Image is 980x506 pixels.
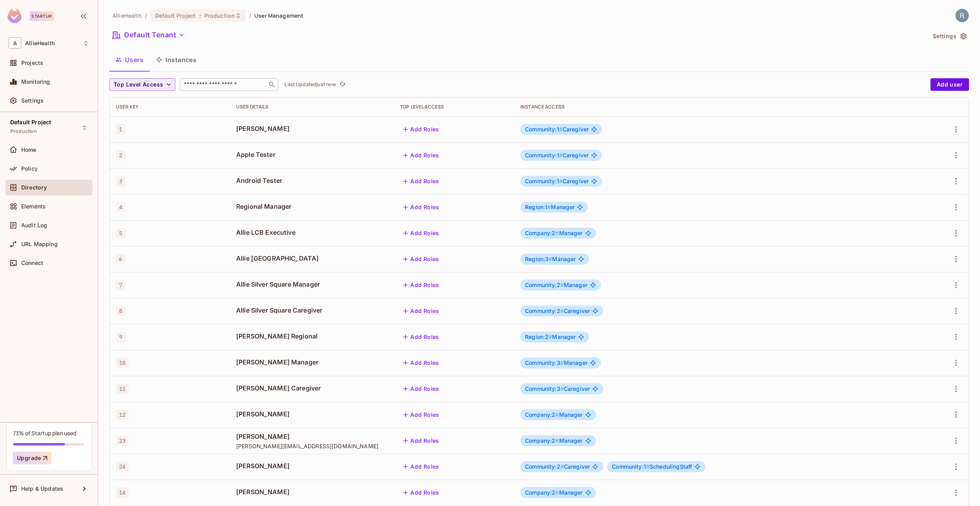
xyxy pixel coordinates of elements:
[525,230,559,236] span: Company:2
[930,30,969,42] button: Settings
[525,178,589,184] span: Caregiver
[236,280,387,289] span: Allie Silver Square Manager
[116,176,125,186] span: 3
[199,13,202,19] span: :
[525,386,590,392] span: Caregiver
[400,331,442,343] button: Add Roles
[400,201,442,213] button: Add Roles
[10,119,51,125] span: Default Project
[236,228,387,237] span: Allie LCB Executive
[555,489,559,496] span: #
[21,241,58,247] span: URL Mapping
[236,124,387,133] span: [PERSON_NAME]
[249,12,251,19] li: /
[236,202,387,211] span: Regional Manager
[236,358,387,366] span: [PERSON_NAME] Manager
[109,29,188,41] button: Default Tenant
[13,452,51,464] button: Upgrade
[116,436,128,446] span: 23
[525,437,559,444] span: Company:2
[116,358,128,368] span: 10
[236,462,387,470] span: [PERSON_NAME]
[109,78,175,91] button: Top Level Access
[21,166,38,172] span: Policy
[525,359,564,366] span: Community:3
[400,149,442,162] button: Add Roles
[525,152,563,158] span: Community:1
[400,175,442,188] button: Add Roles
[109,50,150,70] button: Users
[525,178,563,184] span: Community:1
[525,152,589,158] span: Caregiver
[21,486,63,492] span: Help & Updates
[400,486,442,499] button: Add Roles
[525,438,583,444] span: Manager
[956,9,969,22] img: Rodrigo Mayer
[339,81,346,88] span: refresh
[116,410,128,420] span: 12
[116,124,125,134] span: 1
[525,411,559,418] span: Company:2
[400,383,442,395] button: Add Roles
[25,40,55,46] span: Workspace: AllieHealth
[549,256,552,262] span: #
[525,256,576,262] span: Manager
[400,279,442,291] button: Add Roles
[525,463,564,470] span: Community:2
[236,384,387,392] span: [PERSON_NAME] Caregiver
[525,489,559,496] span: Company:2
[21,147,37,153] span: Home
[236,442,387,450] span: [PERSON_NAME][EMAIL_ADDRESS][DOMAIN_NAME]
[236,306,387,315] span: Allie Silver Square Caregiver
[7,9,22,23] img: SReyMgAAAABJRU5ErkJggg==
[400,305,442,317] button: Add Roles
[21,98,44,104] span: Settings
[559,126,563,132] span: #
[116,280,125,290] span: 7
[116,254,125,264] span: 6
[21,60,43,66] span: Projects
[236,332,387,340] span: [PERSON_NAME] Regional
[236,432,387,441] span: [PERSON_NAME]
[560,282,564,288] span: #
[520,104,911,110] div: Instance Access
[338,80,347,89] button: refresh
[400,357,442,369] button: Add Roles
[204,12,235,19] span: Production
[400,253,442,265] button: Add Roles
[525,307,564,314] span: Community:2
[155,12,196,19] span: Default Project
[525,412,583,418] span: Manager
[560,463,564,470] span: #
[116,202,125,212] span: 4
[10,128,37,134] span: Production
[236,104,387,110] div: User Details
[525,334,576,340] span: Manager
[525,230,583,236] span: Manager
[114,80,163,90] span: Top Level Access
[525,204,574,210] span: Manager
[284,81,336,88] p: Last Updated just now
[555,230,559,236] span: #
[116,228,125,238] span: 5
[525,282,587,288] span: Manager
[150,50,203,70] button: Instances
[525,489,583,496] span: Manager
[236,410,387,418] span: [PERSON_NAME]
[112,12,142,19] span: the active workspace
[21,79,50,85] span: Monitoring
[400,123,442,136] button: Add Roles
[400,460,442,473] button: Add Roles
[116,150,125,160] span: 2
[116,462,128,472] span: 24
[116,332,125,342] span: 9
[21,222,47,228] span: Audit Log
[525,126,589,132] span: Caregiver
[145,12,147,19] li: /
[525,360,587,366] span: Manager
[236,254,387,263] span: Allie [GEOGRAPHIC_DATA]
[116,488,128,498] span: 14
[560,359,564,366] span: #
[236,488,387,496] span: [PERSON_NAME]
[116,384,128,394] span: 11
